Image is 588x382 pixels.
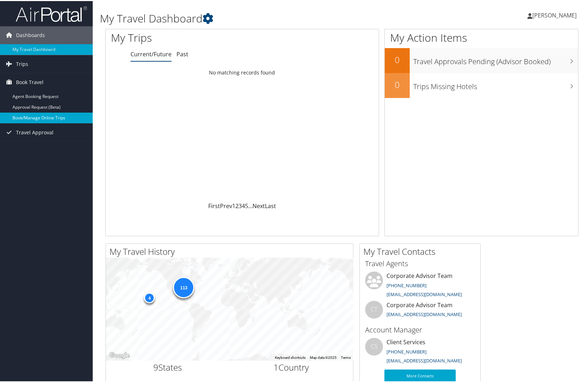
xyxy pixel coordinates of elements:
[362,270,479,300] li: Corporate Advisor Team
[362,300,479,323] li: Corporate Advisor Team
[208,201,220,209] a: First
[273,360,278,372] span: 1
[387,347,426,354] a: [PHONE_NUMBER]
[387,356,462,363] a: [EMAIL_ADDRESS][DOMAIN_NAME]
[108,350,131,359] img: Google
[242,201,245,209] a: 4
[387,310,462,316] a: [EMAIL_ADDRESS][DOMAIN_NAME]
[532,10,577,18] span: [PERSON_NAME]
[16,5,87,21] img: airportal-logo.png
[252,201,265,209] a: Next
[235,360,348,372] h2: Country
[16,123,53,140] span: Travel Approval
[144,291,155,302] div: 4
[365,258,475,268] h3: Travel Agents
[232,201,235,209] a: 1
[363,244,480,257] h2: My Travel Contacts
[173,276,194,297] div: 113
[16,54,28,72] span: Trips
[385,53,410,65] h2: 0
[341,355,351,358] a: Terms (opens in new tab)
[111,360,224,372] h2: States
[177,49,188,57] a: Past
[384,368,456,381] a: More Contacts
[265,201,276,209] a: Last
[385,47,578,72] a: 0Travel Approvals Pending (Advisor Booked)
[365,324,475,334] h3: Account Manager
[413,52,578,66] h3: Travel Approvals Pending (Advisor Booked)
[387,281,426,288] a: [PHONE_NUMBER]
[220,201,232,209] a: Prev
[365,300,383,318] div: CT
[109,244,353,257] h2: My Travel History
[245,201,248,209] a: 5
[527,4,584,25] a: [PERSON_NAME]
[248,201,252,209] span: …
[385,72,578,97] a: 0Trips Missing Hotels
[106,65,379,78] td: No matching records found
[100,10,423,25] h1: My Travel Dashboard
[413,77,578,91] h3: Trips Missing Hotels
[111,29,260,44] h1: My Trips
[153,360,158,372] span: 9
[362,337,479,366] li: Client Services
[365,337,383,355] div: CS
[235,201,239,209] a: 2
[16,72,44,90] span: Book Travel
[131,49,172,57] a: Current/Future
[108,350,131,359] a: Open this area in Google Maps (opens a new window)
[387,290,462,296] a: [EMAIL_ADDRESS][DOMAIN_NAME]
[385,78,410,90] h2: 0
[275,354,306,359] button: Keyboard shortcuts
[16,25,45,43] span: Dashboards
[385,29,578,44] h1: My Action Items
[310,355,337,358] span: Map data ©2025
[239,201,242,209] a: 3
